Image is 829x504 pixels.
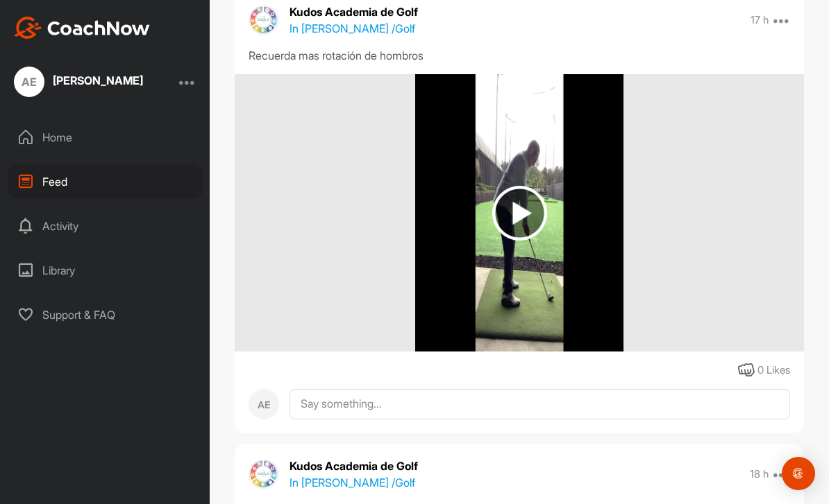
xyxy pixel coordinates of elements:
[290,20,415,37] p: In [PERSON_NAME] / Golf
[53,75,143,86] div: [PERSON_NAME]
[290,458,418,474] p: Kudos Academia de Golf
[8,297,203,332] div: Support & FAQ
[8,209,203,243] div: Activity
[751,13,769,27] p: 17 h
[415,74,623,351] img: media
[757,363,790,379] div: 0 Likes
[290,3,418,20] p: Kudos Academia de Golf
[750,467,769,481] p: 18 h
[8,164,203,199] div: Feed
[249,389,279,419] div: AE
[8,253,203,288] div: Library
[14,67,44,97] div: AE
[249,5,279,35] img: avatar
[782,457,815,490] div: Open Intercom Messenger
[249,47,790,64] div: Recuerda mas rotación de hombros
[249,459,279,489] img: avatar
[14,17,150,39] img: CoachNow
[492,186,547,241] img: play
[8,120,203,155] div: Home
[290,474,415,491] p: In [PERSON_NAME] / Golf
